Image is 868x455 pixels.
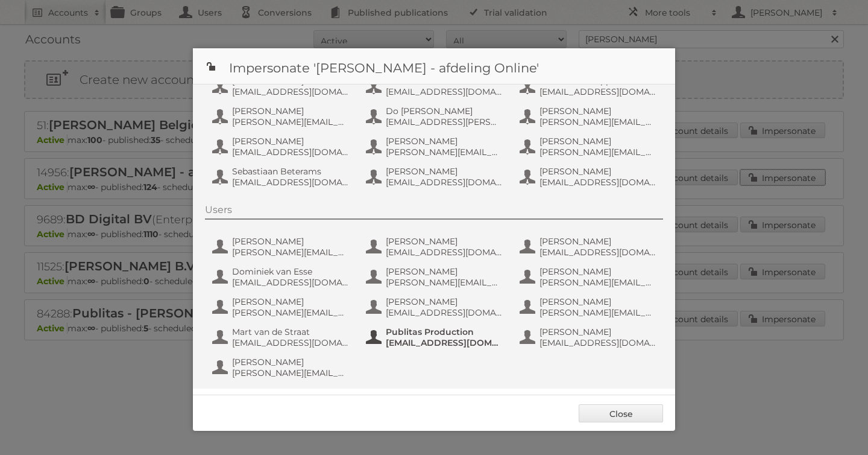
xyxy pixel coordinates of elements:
[579,404,663,422] a: Close
[211,265,353,289] button: Dominiek van Esse [EMAIL_ADDRESS][DOMAIN_NAME]
[365,104,506,129] button: Do [PERSON_NAME] [EMAIL_ADDRESS][PERSON_NAME][DOMAIN_NAME]
[232,116,349,127] span: [PERSON_NAME][EMAIL_ADDRESS][DOMAIN_NAME]
[518,295,660,319] button: [PERSON_NAME] [PERSON_NAME][EMAIL_ADDRESS][DOMAIN_NAME]
[386,106,503,116] span: Do [PERSON_NAME]
[518,265,660,289] button: [PERSON_NAME] [PERSON_NAME][EMAIL_ADDRESS][DOMAIN_NAME]
[205,204,663,220] div: Users
[539,166,656,177] span: [PERSON_NAME]
[386,236,503,247] span: [PERSON_NAME]
[539,277,656,288] span: [PERSON_NAME][EMAIL_ADDRESS][DOMAIN_NAME]
[211,165,353,189] button: Sebastiaan Beterams [EMAIL_ADDRESS][DOMAIN_NAME]
[232,236,349,247] span: [PERSON_NAME]
[211,295,353,319] button: [PERSON_NAME] [PERSON_NAME][EMAIL_ADDRESS][DOMAIN_NAME]
[365,265,506,289] button: [PERSON_NAME] [PERSON_NAME][EMAIL_ADDRESS][DOMAIN_NAME]
[232,357,349,367] span: [PERSON_NAME]
[232,337,349,348] span: [EMAIL_ADDRESS][DOMAIN_NAME]
[365,295,506,319] button: [PERSON_NAME] [EMAIL_ADDRESS][DOMAIN_NAME]
[232,136,349,147] span: [PERSON_NAME]
[232,166,349,177] span: Sebastiaan Beterams
[386,337,503,348] span: [EMAIL_ADDRESS][DOMAIN_NAME]
[232,266,349,277] span: Dominiek van Esse
[386,177,503,188] span: [EMAIL_ADDRESS][DOMAIN_NAME]
[211,325,353,349] button: Mart van de Straat [EMAIL_ADDRESS][DOMAIN_NAME]
[365,74,506,98] button: AH IT Online [EMAIL_ADDRESS][DOMAIN_NAME]
[539,147,656,157] span: [PERSON_NAME][EMAIL_ADDRESS][DOMAIN_NAME]
[386,116,503,127] span: [EMAIL_ADDRESS][PERSON_NAME][DOMAIN_NAME]
[365,235,506,259] button: [PERSON_NAME] [EMAIL_ADDRESS][DOMAIN_NAME]
[539,236,656,247] span: [PERSON_NAME]
[539,266,656,277] span: [PERSON_NAME]
[365,325,506,349] button: Publitas Production [EMAIL_ADDRESS][DOMAIN_NAME]
[232,247,349,258] span: [PERSON_NAME][EMAIL_ADDRESS][DOMAIN_NAME]
[211,104,353,129] button: [PERSON_NAME] [PERSON_NAME][EMAIL_ADDRESS][DOMAIN_NAME]
[211,355,353,380] button: [PERSON_NAME] [PERSON_NAME][EMAIL_ADDRESS][DOMAIN_NAME]
[386,166,503,177] span: [PERSON_NAME]
[386,307,503,318] span: [EMAIL_ADDRESS][DOMAIN_NAME]
[539,296,656,307] span: [PERSON_NAME]
[232,106,349,116] span: [PERSON_NAME]
[232,277,349,288] span: [EMAIL_ADDRESS][DOMAIN_NAME]
[518,135,660,159] button: [PERSON_NAME] [PERSON_NAME][EMAIL_ADDRESS][DOMAIN_NAME]
[518,74,660,98] button: AH IT Online App [EMAIL_ADDRESS][DOMAIN_NAME]
[386,296,503,307] span: [PERSON_NAME]
[539,307,656,318] span: [PERSON_NAME][EMAIL_ADDRESS][DOMAIN_NAME]
[365,165,506,189] button: [PERSON_NAME] [EMAIL_ADDRESS][DOMAIN_NAME]
[386,277,503,288] span: [PERSON_NAME][EMAIL_ADDRESS][DOMAIN_NAME]
[232,326,349,337] span: Mart van de Straat
[386,136,503,147] span: [PERSON_NAME]
[211,235,353,259] button: [PERSON_NAME] [PERSON_NAME][EMAIL_ADDRESS][DOMAIN_NAME]
[539,106,656,116] span: [PERSON_NAME]
[365,135,506,159] button: [PERSON_NAME] [PERSON_NAME][EMAIL_ADDRESS][DOMAIN_NAME]
[518,104,660,129] button: [PERSON_NAME] [PERSON_NAME][EMAIL_ADDRESS][DOMAIN_NAME]
[232,307,349,318] span: [PERSON_NAME][EMAIL_ADDRESS][DOMAIN_NAME]
[539,116,656,127] span: [PERSON_NAME][EMAIL_ADDRESS][DOMAIN_NAME]
[539,247,656,258] span: [EMAIL_ADDRESS][DOMAIN_NAME]
[386,86,503,97] span: [EMAIL_ADDRESS][DOMAIN_NAME]
[193,48,675,84] h1: Impersonate '[PERSON_NAME] - afdeling Online'
[211,135,353,159] button: [PERSON_NAME] [EMAIL_ADDRESS][DOMAIN_NAME]
[232,367,349,378] span: [PERSON_NAME][EMAIL_ADDRESS][DOMAIN_NAME]
[232,296,349,307] span: [PERSON_NAME]
[211,74,353,98] button: [PERSON_NAME] [EMAIL_ADDRESS][DOMAIN_NAME]
[386,326,503,337] span: Publitas Production
[539,337,656,348] span: [EMAIL_ADDRESS][DOMAIN_NAME]
[518,325,660,349] button: [PERSON_NAME] [EMAIL_ADDRESS][DOMAIN_NAME]
[386,266,503,277] span: [PERSON_NAME]
[386,147,503,157] span: [PERSON_NAME][EMAIL_ADDRESS][DOMAIN_NAME]
[518,235,660,259] button: [PERSON_NAME] [EMAIL_ADDRESS][DOMAIN_NAME]
[539,326,656,337] span: [PERSON_NAME]
[232,147,349,157] span: [EMAIL_ADDRESS][DOMAIN_NAME]
[232,177,349,188] span: [EMAIL_ADDRESS][DOMAIN_NAME]
[232,86,349,97] span: [EMAIL_ADDRESS][DOMAIN_NAME]
[386,247,503,258] span: [EMAIL_ADDRESS][DOMAIN_NAME]
[518,165,660,189] button: [PERSON_NAME] [EMAIL_ADDRESS][DOMAIN_NAME]
[539,136,656,147] span: [PERSON_NAME]
[539,177,656,188] span: [EMAIL_ADDRESS][DOMAIN_NAME]
[539,86,656,97] span: [EMAIL_ADDRESS][DOMAIN_NAME]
